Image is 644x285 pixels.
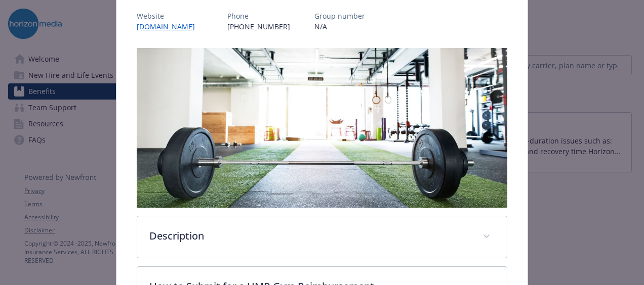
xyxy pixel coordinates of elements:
div: Description [137,216,507,258]
p: Website [137,11,203,21]
p: [PHONE_NUMBER] [227,21,290,32]
p: Phone [227,11,290,21]
p: N/A [314,21,365,32]
p: Group number [314,11,365,21]
img: banner [137,48,507,208]
a: [DOMAIN_NAME] [137,22,203,31]
p: Description [149,228,470,244]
